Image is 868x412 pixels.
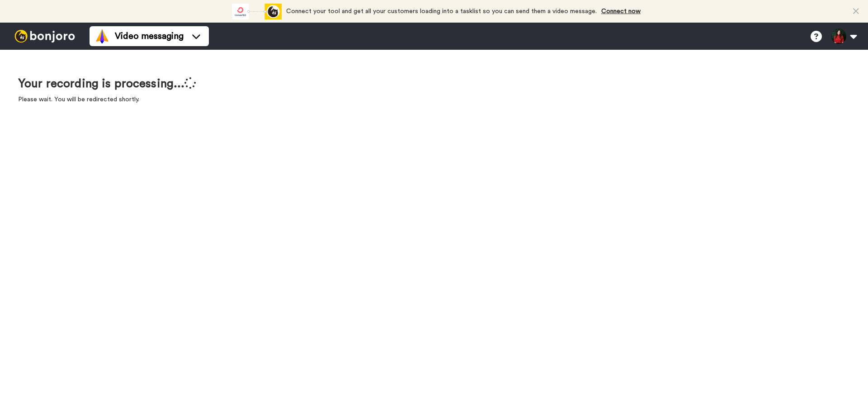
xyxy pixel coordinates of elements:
div: animation [232,4,282,19]
a: Connect now [601,8,641,14]
h1: Your recording is processing... [18,77,196,90]
span: Connect your tool and get all your customers loading into a tasklist so you can send them a video... [286,8,597,14]
span: Video messaging [115,30,184,43]
img: bj-logo-header-white.svg [11,30,79,43]
p: Please wait. You will be redirected shortly. [18,95,196,104]
img: vm-color.svg [95,29,109,43]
